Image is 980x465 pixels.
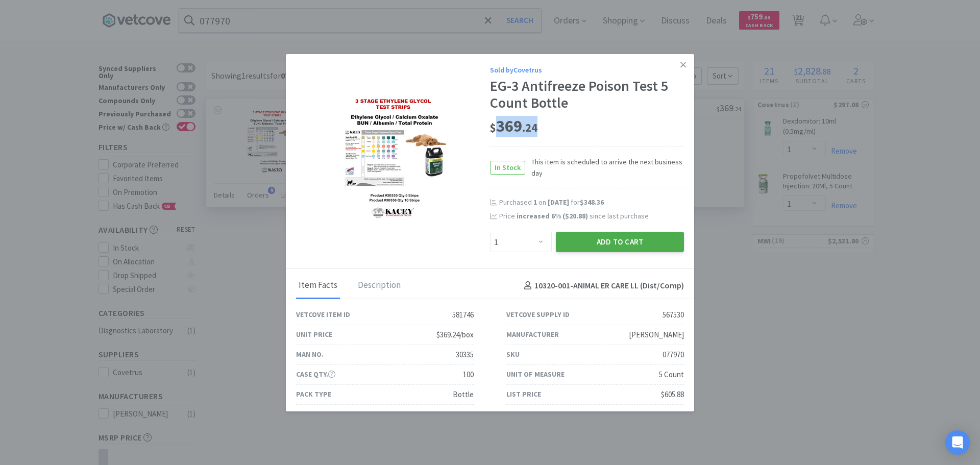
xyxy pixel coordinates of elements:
[296,369,335,380] div: Case Qty.
[296,408,309,420] div: URL
[490,78,684,112] div: EG-3 Antifreeze Poison Test 5 Count Bottle
[522,120,537,135] span: . 24
[945,430,970,455] div: Open Intercom Messenger
[490,64,684,76] div: Sold by Covetrus
[296,388,331,400] div: Pack Type
[663,349,684,361] div: 077970
[490,120,496,135] span: $
[456,349,474,361] div: 30335
[436,329,474,341] div: $369.24/box
[506,369,565,380] div: Unit of Measure
[533,198,537,207] span: 1
[453,388,474,401] div: Bottle
[506,329,559,340] div: Manufacturer
[296,273,340,299] div: Item Facts
[296,329,332,340] div: Unit Price
[296,309,350,320] div: Vetcove Item ID
[506,309,570,320] div: Vetcove Supply ID
[661,388,684,401] div: $605.88
[499,210,684,222] div: Price since last purchase
[659,369,684,381] div: 5 Count
[330,94,456,222] img: 677d9b071a80418186ef57e85687c73d_567530.png
[490,116,537,136] span: 369
[296,349,324,360] div: Man No.
[506,388,541,400] div: List Price
[517,211,588,221] span: increased 6 % ( )
[556,232,684,252] button: Add to Cart
[355,273,403,299] div: Description
[499,198,684,208] div: Purchased on for
[520,279,684,292] h4: 10320-001 - ANIMAL ER CARE LL (Dist/Comp)
[463,369,474,381] div: 100
[506,349,520,360] div: SKU
[580,198,604,207] span: $348.36
[565,211,585,221] span: $20.88
[491,161,525,174] span: In Stock
[452,309,474,321] div: 581746
[663,309,684,321] div: 567530
[525,156,684,179] span: This item is scheduled to arrive the next business day
[548,198,569,207] span: [DATE]
[629,329,684,341] div: [PERSON_NAME]
[400,409,474,419] a: View onCovetrus's Site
